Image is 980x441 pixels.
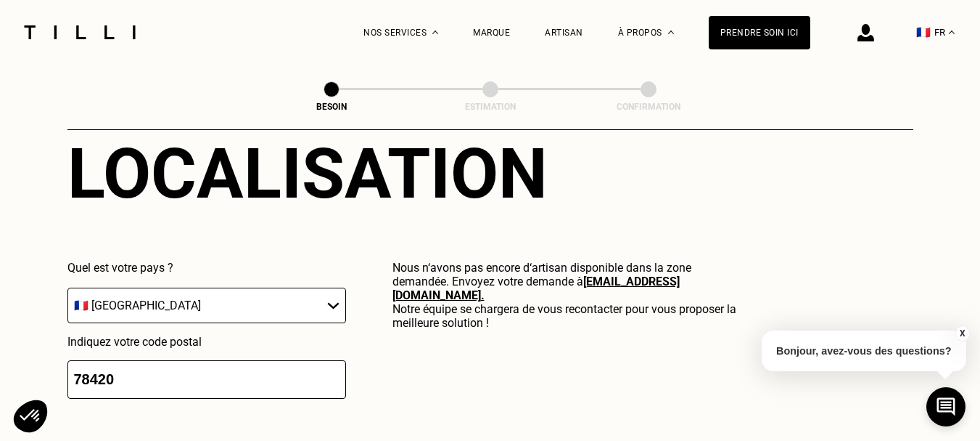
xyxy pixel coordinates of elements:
[67,360,346,399] input: 75001 or 69008
[392,275,680,302] a: [EMAIL_ADDRESS][DOMAIN_NAME].
[949,31,955,34] img: menu déroulant
[67,261,346,275] p: Quel est votre pays ?
[432,31,438,34] img: Menu déroulant
[916,25,931,39] span: 🇫🇷
[576,102,721,112] div: Confirmation
[418,102,563,112] div: Estimation
[762,331,966,371] p: Bonjour, avez-vous des questions?
[473,28,510,38] a: Marque
[67,335,346,349] p: Indiquez votre code postal
[955,325,969,341] button: X
[67,133,738,214] div: Localisation
[545,28,583,38] a: Artisan
[668,31,674,34] img: Menu déroulant à propos
[259,102,404,112] div: Besoin
[857,24,874,41] img: icône connexion
[392,261,738,330] p: Nous n‘avons pas encore d‘artisan disponible dans la zone demandée. Envoyez votre demande à Notre...
[709,16,810,49] a: Prendre soin ici
[19,25,141,39] img: Logo du service de couturière Tilli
